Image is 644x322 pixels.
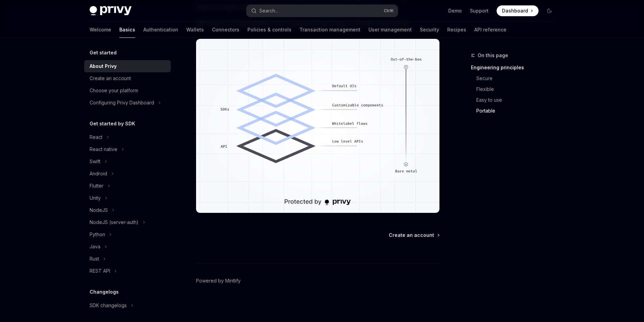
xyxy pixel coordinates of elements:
[90,157,100,166] div: Swift
[90,206,108,214] div: NodeJS
[90,120,135,128] h5: Get started by SDK
[90,170,107,178] div: Android
[143,22,178,38] a: Authentication
[84,155,171,168] button: Toggle Swift section
[368,22,412,38] a: User management
[90,99,154,107] div: Configuring Privy Dashboard
[478,51,508,59] span: On this page
[84,216,171,228] button: Toggle NodeJS (server-auth) section
[90,301,127,309] div: SDK changelogs
[544,5,555,16] button: Toggle dark mode
[300,22,360,38] a: Transaction management
[447,22,466,38] a: Recipes
[84,72,171,84] a: Create an account
[84,97,171,109] button: Toggle Configuring Privy Dashboard section
[389,232,439,239] a: Create an account
[84,192,171,204] button: Toggle Unity section
[90,145,117,153] div: React native
[90,62,117,70] div: About Privy
[212,22,239,38] a: Connectors
[471,84,560,95] a: Flexible
[497,5,539,16] a: Dashboard
[90,74,131,82] div: Create an account
[196,39,440,213] img: images/Customization.png
[90,194,101,202] div: Unity
[384,8,394,14] span: Ctrl K
[471,62,560,73] a: Engineering principles
[471,73,560,84] a: Secure
[84,204,171,216] button: Toggle NodeJS section
[90,255,99,263] div: Rust
[90,288,119,296] h5: Changelogs
[259,7,278,15] div: Search...
[474,22,506,38] a: API reference
[471,95,560,105] a: Easy to use
[470,7,488,14] a: Support
[84,180,171,192] button: Toggle Flutter section
[90,22,111,38] a: Welcome
[90,218,139,226] div: NodeJS (server-auth)
[471,105,560,116] a: Portable
[90,86,138,95] div: Choose your platform
[90,6,132,16] img: dark logo
[90,267,110,275] div: REST API
[84,131,171,143] button: Toggle React section
[84,228,171,241] button: Toggle Python section
[84,265,171,277] button: Toggle REST API section
[448,7,462,14] a: Demo
[247,22,291,38] a: Policies & controls
[84,168,171,180] button: Toggle Android section
[90,182,103,190] div: Flutter
[90,230,105,239] div: Python
[84,299,171,312] button: Toggle SDK changelogs section
[90,133,102,141] div: React
[90,49,117,57] h5: Get started
[84,143,171,155] button: Toggle React native section
[186,22,204,38] a: Wallets
[84,241,171,253] button: Toggle Java section
[389,232,434,239] span: Create an account
[420,22,439,38] a: Security
[90,243,100,251] div: Java
[84,84,171,97] a: Choose your platform
[502,7,528,14] span: Dashboard
[196,277,241,284] a: Powered by Mintlify
[84,253,171,265] button: Toggle Rust section
[84,60,171,72] a: About Privy
[246,5,398,17] button: Open search
[119,22,135,38] a: Basics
